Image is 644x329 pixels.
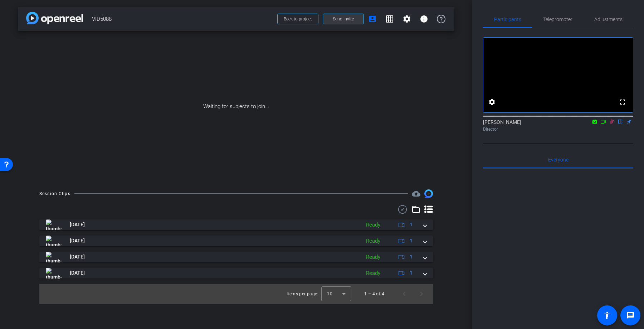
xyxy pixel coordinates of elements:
mat-icon: settings [402,15,411,23]
span: Destinations for your clips [412,189,420,198]
mat-expansion-panel-header: thumb-nail[DATE]Ready1 [39,252,433,262]
span: [DATE] [70,221,85,228]
span: Everyone [548,157,569,162]
div: Ready [362,253,384,261]
mat-icon: info [420,15,428,23]
img: thumb-nail [46,252,62,262]
span: 1 [410,269,413,277]
span: 1 [410,221,413,228]
span: 1 [410,237,413,245]
button: Previous page [396,285,413,303]
span: Participants [494,17,521,22]
mat-icon: grid_on [385,15,394,23]
span: Back to project [284,16,312,21]
span: [DATE] [70,237,85,245]
mat-expansion-panel-header: thumb-nail[DATE]Ready1 [39,236,433,246]
mat-icon: message [626,311,635,320]
div: Session Clips [39,190,70,197]
img: thumb-nail [46,268,62,279]
img: thumb-nail [46,219,62,230]
mat-expansion-panel-header: thumb-nail[DATE]Ready1 [39,219,433,230]
button: Back to project [277,14,318,24]
div: Ready [362,237,384,245]
div: Waiting for subjects to join... [18,31,454,182]
div: Ready [362,269,384,277]
mat-icon: cloud_upload [412,189,420,198]
span: Send invite [333,16,354,22]
mat-icon: account_box [368,15,377,23]
span: VID5088 [92,12,273,26]
span: [DATE] [70,269,85,277]
div: 1 – 4 of 4 [364,290,384,297]
span: 1 [410,253,413,261]
button: Send invite [323,14,364,24]
div: Ready [362,221,384,229]
mat-icon: fullscreen [618,98,627,106]
span: Adjustments [594,17,623,22]
span: Teleprompter [543,17,572,22]
span: [DATE] [70,253,85,261]
div: Director [483,126,633,132]
mat-expansion-panel-header: thumb-nail[DATE]Ready1 [39,268,433,279]
div: Items per page: [287,290,318,297]
button: Next page [413,285,430,303]
div: [PERSON_NAME] [483,118,633,132]
img: thumb-nail [46,236,62,246]
img: app-logo [26,12,83,24]
mat-icon: accessibility [603,311,611,320]
mat-icon: settings [488,98,496,106]
img: Session clips [424,189,433,198]
mat-icon: flip [616,118,625,125]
